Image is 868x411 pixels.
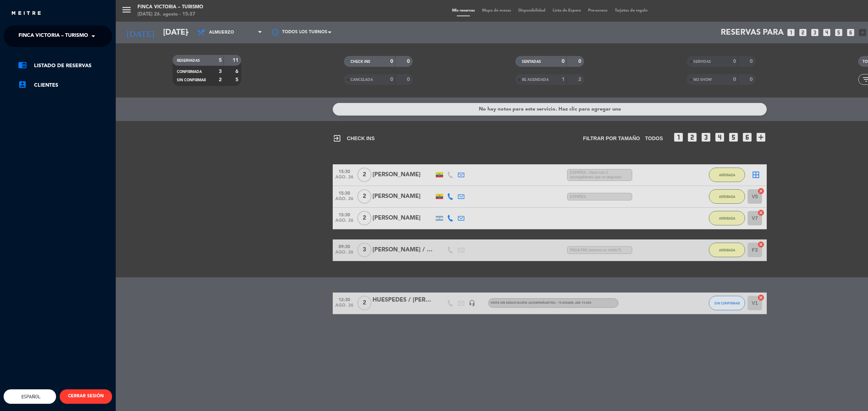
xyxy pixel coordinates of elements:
[60,389,112,404] button: CERRAR SESIÓN
[20,394,41,399] span: Español
[18,61,112,70] a: chrome_reader_modeListado de Reservas
[11,11,42,16] img: MEITRE
[18,61,27,69] i: chrome_reader_mode
[18,80,27,89] i: account_box
[18,81,112,90] a: account_boxClientes
[18,29,88,44] span: FINCA VICTORIA – TURISMO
